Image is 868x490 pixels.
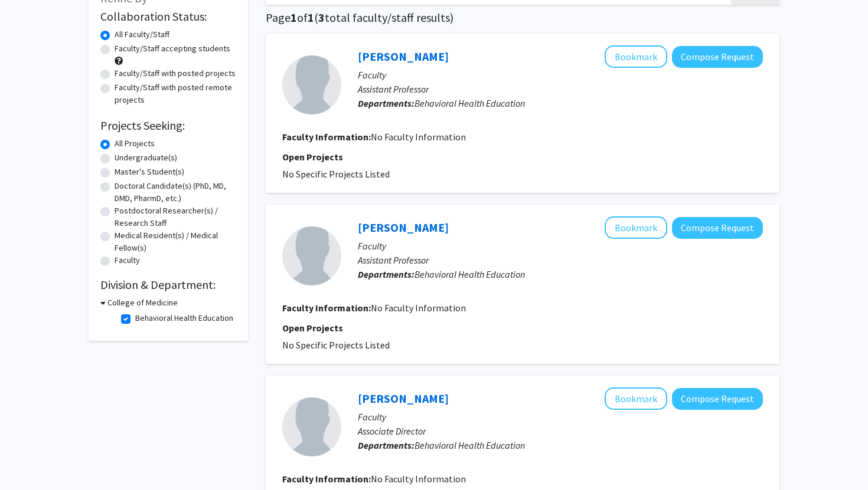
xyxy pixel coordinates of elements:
label: All Projects [115,137,155,150]
button: Compose Request to Lindsay Martin [672,217,763,239]
span: Behavioral Health Education [415,268,525,280]
label: Faculty/Staff with posted remote projects [115,81,236,106]
h3: College of Medicine [107,297,178,309]
span: 3 [318,10,325,25]
label: Doctoral Candidate(s) (PhD, MD, DMD, PharmD, etc.) [115,180,236,205]
span: No Faculty Information [371,473,466,485]
p: Associate Director [358,424,763,438]
span: Behavioral Health Education [415,439,525,451]
a: [PERSON_NAME] [358,49,449,64]
a: [PERSON_NAME] [358,220,449,235]
label: Master's Student(s) [115,166,184,178]
b: Departments: [358,439,415,451]
p: Open Projects [282,150,763,164]
label: Medical Resident(s) / Medical Fellow(s) [115,229,236,254]
h1: Page of ( total faculty/staff results) [266,11,779,25]
span: No Specific Projects Listed [282,339,390,351]
b: Departments: [358,97,415,109]
a: [PERSON_NAME] [358,391,449,406]
span: No Faculty Information [371,302,466,314]
span: Behavioral Health Education [415,97,525,109]
span: 1 [308,10,314,25]
b: Departments: [358,268,415,280]
b: Faculty Information: [282,473,371,485]
label: Undergraduate(s) [115,152,177,164]
label: Faculty/Staff with posted projects [115,67,236,80]
span: 1 [291,10,297,25]
button: Compose Request to Karin Gladney [672,46,763,68]
button: Add Karin Gladney to Bookmarks [605,45,667,68]
button: Add Lindsay Martin to Bookmarks [605,216,667,239]
p: Assistant Professor [358,82,763,96]
p: Open Projects [282,321,763,335]
label: Postdoctoral Researcher(s) / Research Staff [115,205,236,229]
span: No Faculty Information [371,131,466,143]
label: Behavioral Health Education [135,312,233,324]
p: Faculty [358,410,763,424]
label: Faculty/Staff accepting students [115,42,230,55]
p: Assistant Professor [358,253,763,267]
button: Add Christopher Owens to Bookmarks [605,387,667,410]
h2: Projects Seeking: [100,119,236,133]
span: No Specific Projects Listed [282,168,390,180]
label: Faculty [115,254,140,267]
iframe: Chat [9,437,50,481]
p: Faculty [358,239,763,253]
b: Faculty Information: [282,131,371,143]
button: Compose Request to Christopher Owens [672,388,763,410]
p: Faculty [358,68,763,82]
label: All Faculty/Staff [115,28,169,41]
h2: Division & Department: [100,278,236,292]
h2: Collaboration Status: [100,9,236,24]
b: Faculty Information: [282,302,371,314]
